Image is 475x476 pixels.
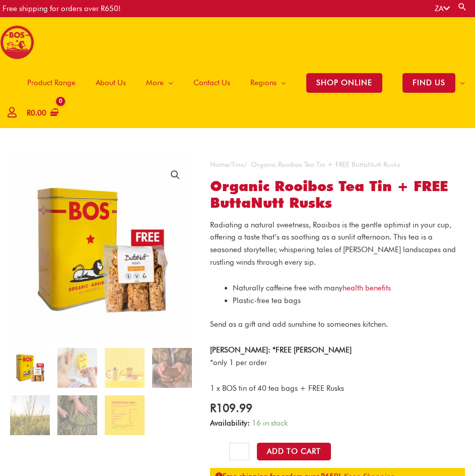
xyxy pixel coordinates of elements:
[27,108,46,117] bdi: 0.00
[233,283,391,292] span: Naturally caffeine free with many
[105,348,145,388] img: hot-tea-2-copy
[343,283,391,292] a: health benefits
[210,419,250,428] span: Availability:
[257,443,331,460] button: Add to Cart
[229,443,249,461] input: Product quantity
[252,419,288,428] span: 16 in stock
[306,73,382,93] span: SHOP ONLINE
[435,4,450,13] a: ZA
[210,382,465,395] p: 1 x BOS tin of 40 tea bags + FREE Rusks
[210,401,216,414] span: R
[210,158,465,171] nav: Breadcrumb
[152,348,192,388] img: Organic Rooibos Tea Tin + FREE ButtaNutt Rusks - Image 4
[10,158,192,340] img: organic rooibos tea tin
[402,73,455,93] span: FIND US
[250,68,277,98] span: Regions
[210,178,465,212] h1: Organic Rooibos Tea Tin + FREE ButtaNutt Rusks
[146,68,164,98] span: More
[210,160,229,168] a: Home
[457,2,467,12] a: Search button
[210,344,465,369] p: *only 1 per order
[166,166,184,184] a: View full-screen image gallery
[232,160,244,168] a: Tins
[10,68,475,98] nav: Site Navigation
[136,68,183,98] a: More
[86,68,136,98] a: About Us
[25,102,59,125] a: View Shopping Cart, empty
[96,68,126,98] span: About Us
[240,68,296,98] a: Regions
[193,68,230,98] span: Contact Us
[183,68,240,98] a: Contact Us
[10,395,50,435] img: Organic Rooibos Tea Tin + FREE ButtaNutt Rusks - Image 5
[27,68,76,98] span: Product Range
[57,395,97,435] img: Organic Rooibos Tea Tin + FREE ButtaNutt Rusks - Image 6
[10,348,50,388] img: organic rooibos tea tin
[210,320,388,329] span: Send as a gift and add sunshine to someones kitchen.
[210,219,465,269] p: Radiating a natural sweetness, Rooibos is the gentle optimist in your cup, offering a taste that’...
[27,108,31,117] span: R
[57,348,97,388] img: hot-tea-1
[210,401,252,414] bdi: 109.99
[296,68,392,98] a: SHOP ONLINE
[105,395,145,435] img: Organic Rooibos Tea Tin + FREE ButtaNutt Rusks - Image 7
[17,68,86,98] a: Product Range
[210,345,352,354] strong: [PERSON_NAME]: *FREE [PERSON_NAME]
[233,296,301,305] span: Plastic-free tea bags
